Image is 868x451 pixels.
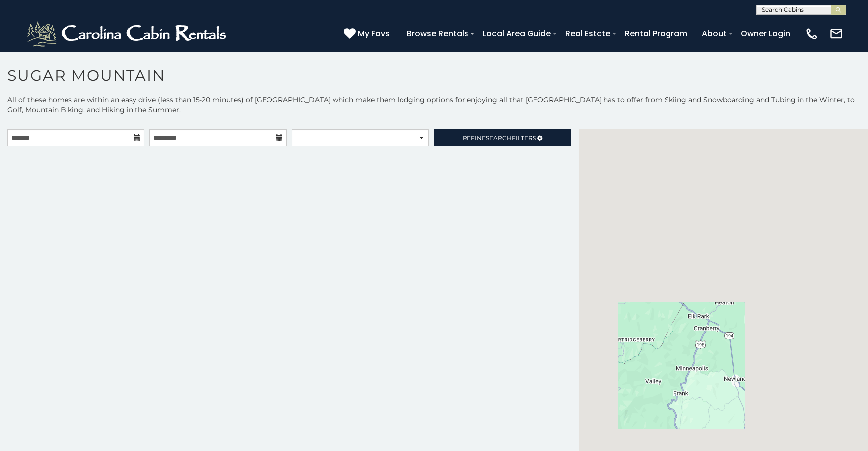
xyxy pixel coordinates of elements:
img: phone-regular-white.png [805,27,819,41]
span: Refine Filters [463,134,536,142]
img: mail-regular-white.png [829,27,843,41]
a: Browse Rentals [402,25,473,42]
span: Search [486,134,512,142]
a: RefineSearchFilters [434,129,571,146]
a: Local Area Guide [478,25,556,42]
img: White-1-2.png [25,19,231,49]
a: About [697,25,732,42]
span: My Favs [358,27,390,40]
a: Rental Program [620,25,692,42]
a: Real Estate [560,25,615,42]
a: Owner Login [736,25,795,42]
a: My Favs [344,27,392,40]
